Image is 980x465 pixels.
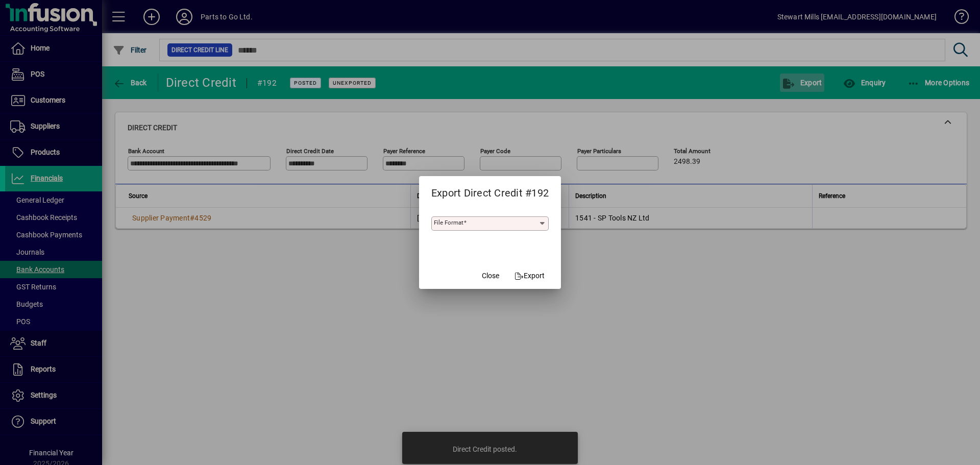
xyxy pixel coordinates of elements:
span: Export [515,271,545,281]
h2: Export Direct Credit #192 [419,176,561,206]
button: Close [474,266,507,285]
span: Close [482,271,499,281]
button: Export [511,266,549,285]
mat-label: File Format [434,219,463,226]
